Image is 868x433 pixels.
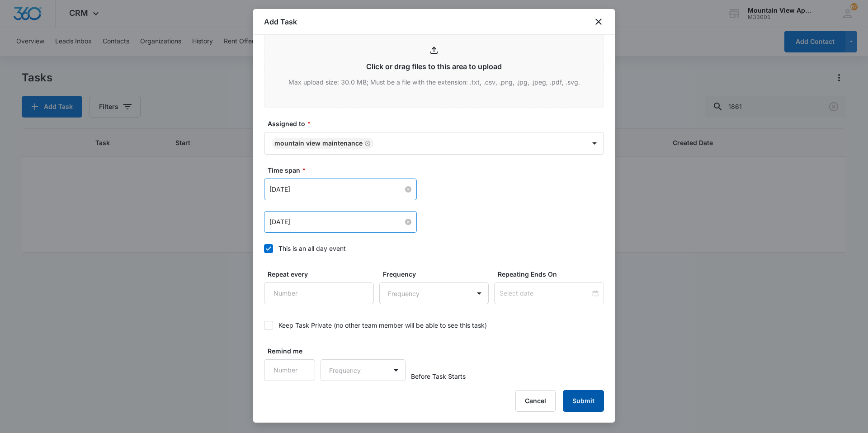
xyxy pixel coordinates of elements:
label: Time span [268,165,608,175]
div: Mountain View Maintenance [274,140,363,146]
label: Remind me [268,346,319,356]
button: Cancel [515,390,556,412]
span: Before Task Starts [411,372,466,381]
input: Number [264,359,315,381]
div: Keep Task Private (no other team member will be able to see this task) [278,320,487,330]
label: Repeat every [268,269,377,279]
label: Repeating Ends On [498,269,608,279]
h1: Add Task [264,16,297,27]
input: Select date [500,288,590,298]
input: Number [264,282,374,304]
button: Submit [563,390,604,412]
div: This is an all day event [278,244,346,253]
input: Sep 15, 2025 [269,217,403,227]
span: close-circle [405,186,411,193]
label: Frequency [383,269,493,279]
input: Sep 9, 2025 [269,184,403,194]
div: Remove Mountain View Maintenance [363,140,371,146]
span: close-circle [405,219,411,225]
label: Assigned to [268,119,608,128]
button: close [593,16,604,27]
